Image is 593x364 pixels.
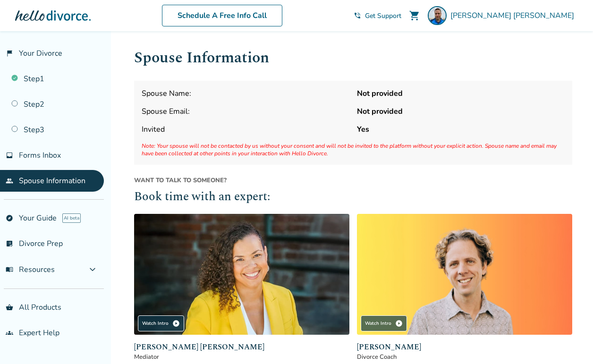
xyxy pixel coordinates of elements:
[6,152,13,159] span: inbox
[6,304,13,311] span: shopping_basket
[19,150,61,161] span: Forms Inbox
[134,46,572,69] h1: Spouse Information
[354,12,361,19] span: phone_in_talk
[142,106,349,117] span: Spouse Email:
[134,353,349,361] span: Mediator
[357,341,572,353] span: [PERSON_NAME]
[546,319,593,364] iframe: Chat Widget
[142,142,565,157] span: Note: Your spouse will not be contacted by us without your consent and will not be invited to the...
[6,214,13,222] span: explore
[142,124,349,135] span: Invited
[6,266,13,273] span: menu_book
[134,214,349,335] img: Claudia Brown Coulter
[361,315,407,331] div: Watch Intro
[134,341,349,353] span: [PERSON_NAME] [PERSON_NAME]
[357,124,565,135] strong: Yes
[162,5,282,26] a: Schedule A Free Info Call
[172,320,180,327] span: play_circle
[357,214,572,335] img: James Traub
[6,177,13,185] span: people
[138,315,184,331] div: Watch Intro
[395,320,403,327] span: play_circle
[6,264,55,275] span: Resources
[357,106,565,117] strong: Not provided
[409,10,420,21] span: shopping_cart
[365,11,401,20] span: Get Support
[6,50,13,57] span: flag_2
[134,176,572,185] span: Want to talk to someone?
[142,88,349,99] span: Spouse Name:
[6,329,13,337] span: groups
[134,188,572,206] h2: Book time with an expert:
[357,88,565,99] strong: Not provided
[357,353,572,361] span: Divorce Coach
[62,213,81,223] span: AI beta
[450,10,578,21] span: [PERSON_NAME] [PERSON_NAME]
[428,6,447,25] img: Keith Harrington
[87,264,98,275] span: expand_more
[6,240,13,247] span: list_alt_check
[354,11,401,20] a: phone_in_talkGet Support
